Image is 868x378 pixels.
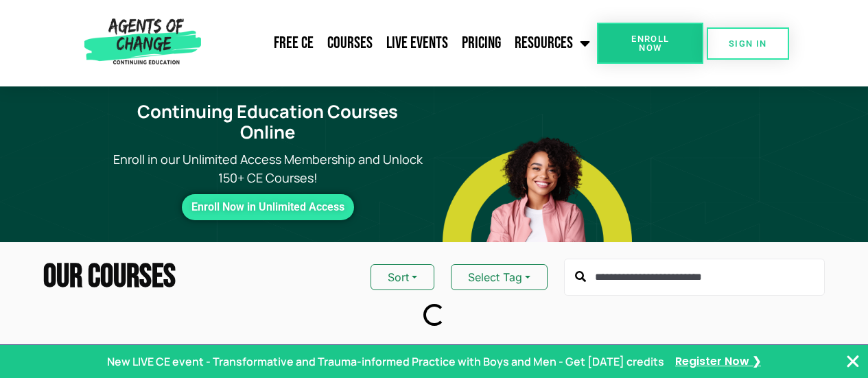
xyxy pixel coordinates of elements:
button: Select Tag [451,264,548,290]
a: Resources [508,26,597,60]
span: SIGN IN [729,39,767,48]
span: Enroll Now in Unlimited Access [191,204,344,211]
h1: Continuing Education Courses Online [110,102,425,143]
a: Register Now ❯ [675,354,761,369]
p: Enroll in our Unlimited Access Membership and Unlock 150+ CE Courses! [102,150,434,187]
a: SIGN IN [707,27,789,60]
p: New LIVE CE event - Transformative and Trauma-informed Practice with Boys and Men - Get [DATE] cr... [107,353,664,370]
h2: Our Courses [43,261,176,294]
a: Courses [320,26,379,60]
a: Free CE [267,26,320,60]
button: Close Banner [845,353,861,370]
a: Enroll Now [597,23,703,64]
a: Pricing [455,26,508,60]
button: Sort [371,264,434,290]
a: Enroll Now in Unlimited Access [182,194,354,220]
a: Live Events [379,26,455,60]
nav: Menu [207,26,597,60]
span: Enroll Now [619,34,681,52]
